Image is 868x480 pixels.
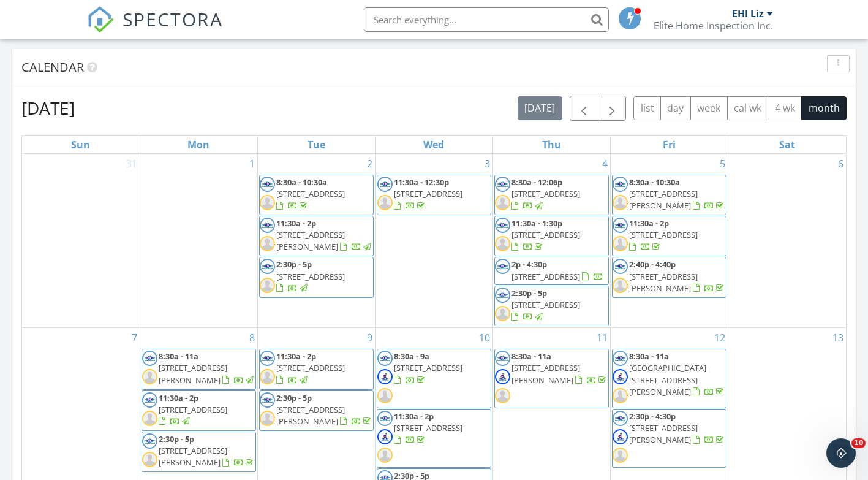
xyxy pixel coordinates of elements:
img: facebook_cover.jpg [613,177,628,192]
span: 8:30a - 11a [511,351,551,362]
span: 11:30a - 2p [276,218,316,229]
a: 2p - 4:30p [STREET_ADDRESS] [494,257,609,284]
span: 8:30a - 11a [629,351,669,362]
a: 2:30p - 5p [STREET_ADDRESS][PERSON_NAME] [259,390,374,431]
a: Saturday [777,136,798,153]
a: 8:30a - 11a [GEOGRAPHIC_DATA][STREET_ADDRESS][PERSON_NAME] [612,349,726,408]
span: 2:30p - 4:30p [629,411,676,422]
span: [STREET_ADDRESS] [276,188,345,199]
span: 11:30a - 2p [159,392,198,403]
img: default-user-f0147aede5fd5fa78ca7ade42f37bd4542148d508eef1c3d3ea960f66861d68b.jpg [260,369,275,384]
button: list [633,96,661,120]
a: 2:30p - 5p [STREET_ADDRESS] [511,288,580,322]
input: Search everything... [364,7,609,32]
a: 8:30a - 11a [STREET_ADDRESS][PERSON_NAME] [142,349,256,389]
a: Tuesday [305,136,328,153]
span: [STREET_ADDRESS] [629,229,698,240]
a: 8:30a - 10:30a [STREET_ADDRESS] [276,177,345,211]
a: 8:30a - 10:30a [STREET_ADDRESS] [259,175,374,215]
a: Go to September 1, 2025 [247,154,257,173]
a: 2:30p - 5p [STREET_ADDRESS] [494,286,609,326]
a: SPECTORA [87,17,223,42]
img: facebook_cover.jpg [142,351,157,366]
span: 11:30a - 2p [276,351,316,362]
span: 8:30a - 9a [394,351,429,362]
a: 11:30a - 1:30p [STREET_ADDRESS] [511,218,580,252]
span: [STREET_ADDRESS][PERSON_NAME] [629,188,698,211]
span: 11:30a - 2p [394,411,434,422]
img: default-user-f0147aede5fd5fa78ca7ade42f37bd4542148d508eef1c3d3ea960f66861d68b.jpg [495,306,510,321]
img: default-user-f0147aede5fd5fa78ca7ade42f37bd4542148d508eef1c3d3ea960f66861d68b.jpg [260,195,275,210]
img: facebook_cover.jpg [495,177,510,192]
img: facebook_cover.jpg [613,259,628,274]
td: Go to August 31, 2025 [22,154,140,328]
div: Elite Home Inspection Inc. [654,20,773,32]
a: 2:30p - 5p [STREET_ADDRESS] [259,257,374,297]
span: [STREET_ADDRESS] [511,271,580,282]
img: The Best Home Inspection Software - Spectora [87,6,114,33]
a: Go to September 11, 2025 [594,328,610,348]
a: Go to September 7, 2025 [129,328,140,348]
img: facebook_cover.jpg [495,259,510,274]
div: EHI Liz [732,7,764,20]
span: [STREET_ADDRESS] [394,188,462,199]
a: 11:30a - 2p [STREET_ADDRESS] [377,409,491,468]
a: Go to September 10, 2025 [477,328,492,348]
a: Wednesday [421,136,447,153]
a: 2:30p - 4:30p [STREET_ADDRESS][PERSON_NAME] [629,411,726,445]
a: 11:30a - 2p [STREET_ADDRESS] [142,390,256,431]
img: facebook_cover.jpg [260,392,275,408]
span: [STREET_ADDRESS][PERSON_NAME] [511,362,580,385]
button: week [690,96,728,120]
span: Calendar [21,59,84,75]
iframe: Intercom live chat [826,438,856,468]
button: month [801,96,847,120]
img: default-user-f0147aede5fd5fa78ca7ade42f37bd4542148d508eef1c3d3ea960f66861d68b.jpg [613,195,628,210]
img: facebook_cover.jpg [377,177,393,192]
img: facebook_cover.jpg [495,351,510,366]
td: Go to September 5, 2025 [611,154,728,328]
span: [STREET_ADDRESS] [394,422,462,433]
a: 8:30a - 12:06p [STREET_ADDRESS] [511,177,580,211]
a: 2:30p - 4:30p [STREET_ADDRESS][PERSON_NAME] [612,409,726,468]
span: 8:30a - 12:06p [511,177,562,188]
span: 2:30p - 5p [159,433,194,444]
a: Go to September 3, 2025 [482,154,492,173]
a: 8:30a - 11a [STREET_ADDRESS][PERSON_NAME] [511,351,608,385]
img: default-user-f0147aede5fd5fa78ca7ade42f37bd4542148d508eef1c3d3ea960f66861d68b.jpg [377,195,393,210]
img: facebook_cover.jpg [142,392,157,408]
span: 2:30p - 5p [511,288,547,299]
a: 8:30a - 9a [STREET_ADDRESS] [394,351,462,385]
a: Friday [660,136,678,153]
td: Go to September 3, 2025 [375,154,492,328]
td: Go to September 6, 2025 [728,154,846,328]
a: Thursday [540,136,564,153]
img: facebook_cover.jpg [260,218,275,233]
span: 2p - 4:30p [511,259,547,270]
a: 2:40p - 4:40p [STREET_ADDRESS][PERSON_NAME] [612,257,726,297]
img: facebook_cover.jpg [495,218,510,233]
img: default-user-f0147aede5fd5fa78ca7ade42f37bd4542148d508eef1c3d3ea960f66861d68b.jpg [613,388,628,403]
img: facebook_cover.jpg [260,177,275,192]
img: facebook_cover.jpg [495,288,510,303]
a: 8:30a - 12:06p [STREET_ADDRESS] [494,175,609,215]
a: 2p - 4:30p [STREET_ADDRESS] [511,259,603,281]
span: 11:30a - 2p [629,218,669,229]
img: default-user-f0147aede5fd5fa78ca7ade42f37bd4542148d508eef1c3d3ea960f66861d68b.jpg [495,195,510,210]
a: 11:30a - 12:30p [STREET_ADDRESS] [394,177,462,211]
img: facebook_cover.jpg [260,259,275,274]
button: day [660,96,691,120]
a: Sunday [69,136,92,153]
img: removed_background.png [495,369,510,384]
span: 11:30a - 12:30p [394,177,449,188]
a: Monday [185,136,212,153]
span: [STREET_ADDRESS] [511,229,580,240]
a: Go to September 9, 2025 [364,328,375,348]
button: [DATE] [518,96,562,120]
a: 11:30a - 2p [STREET_ADDRESS] [612,216,726,256]
a: 8:30a - 10:30a [STREET_ADDRESS][PERSON_NAME] [612,175,726,215]
a: 11:30a - 2p [STREET_ADDRESS][PERSON_NAME] [276,218,373,252]
a: Go to September 5, 2025 [717,154,728,173]
span: [STREET_ADDRESS][PERSON_NAME] [629,422,698,445]
a: Go to September 13, 2025 [830,328,846,348]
